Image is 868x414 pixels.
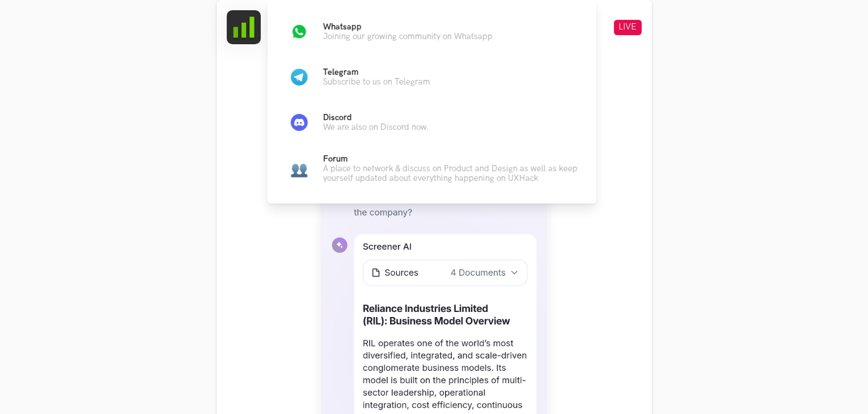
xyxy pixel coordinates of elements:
span: LIVE [614,20,642,35]
img: Whatsapp [291,23,308,40]
span: Discord [323,113,352,122]
a: DiscordDiscordWe are also on Discord now. [286,109,578,136]
a: UsersForumA place to network & discuss on Product and Design as well as keep yourself updated abo... [286,154,578,183]
a: TelegramTelegramSubscribe to us on Telegram [286,64,578,91]
p: A place to network & discuss on Product and Design as well as keep yourself updated about everyth... [323,164,578,183]
p: Joining our growing community on Whatsapp [323,32,493,41]
p: Subscribe to us on Telegram [323,77,430,87]
img: Telegram [291,69,308,86]
span: Telegram [323,67,359,77]
img: Users [291,160,308,178]
span: Whatsapp [323,22,362,32]
img: Discord [291,114,308,131]
span: Forum [323,154,348,164]
a: WhatsappWhatsappJoining our growing community on Whatsapp [286,18,578,45]
p: We are also on Discord now. [323,122,429,132]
